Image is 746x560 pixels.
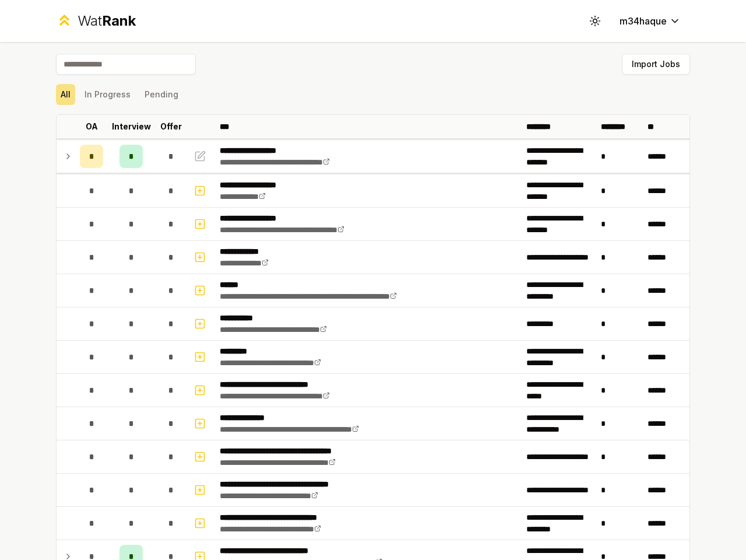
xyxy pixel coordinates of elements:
[140,84,183,105] button: Pending
[622,54,690,75] button: Import Jobs
[160,121,182,132] p: Offer
[56,84,75,105] button: All
[620,14,667,28] span: m34haque
[102,12,136,29] span: Rank
[56,12,136,30] a: WatRank
[86,121,98,132] p: OA
[80,84,135,105] button: In Progress
[112,121,151,132] p: Interview
[610,10,690,32] button: m34haque
[78,12,136,30] div: Wat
